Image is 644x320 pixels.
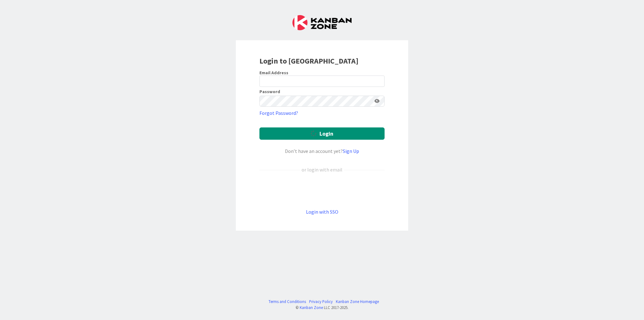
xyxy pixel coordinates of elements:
iframe: Sign in with Google Button [256,184,388,198]
div: © LLC 2017- 2025 . [265,305,379,311]
div: Don’t have an account yet? [259,147,385,155]
a: Kanban Zone Homepage [336,299,379,305]
button: Login [259,127,385,140]
label: Password [259,89,280,94]
a: Forgot Password? [259,109,298,117]
label: Email Address [259,70,288,76]
div: or login with email [300,166,344,173]
a: Terms and Conditions [269,299,306,305]
a: Privacy Policy [309,299,333,305]
b: Login to [GEOGRAPHIC_DATA] [259,56,358,66]
a: Sign Up [343,148,359,154]
img: Kanban Zone [292,15,352,30]
a: Login with SSO [306,209,338,215]
a: Kanban Zone [300,305,323,310]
